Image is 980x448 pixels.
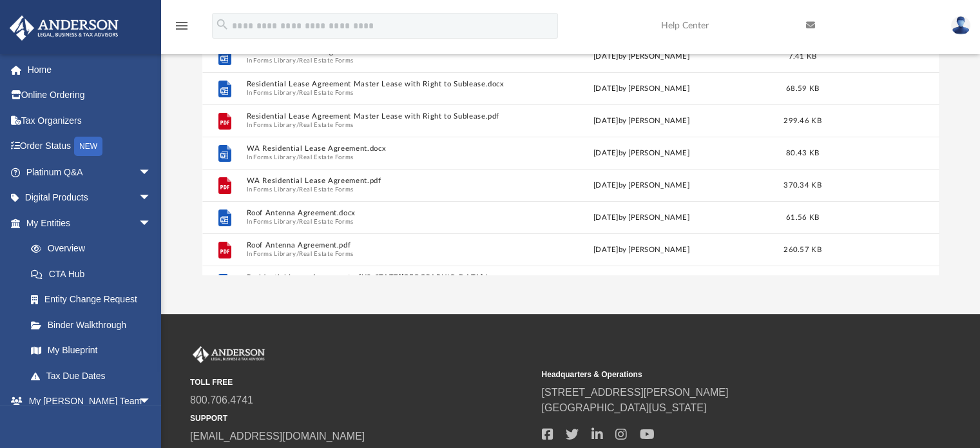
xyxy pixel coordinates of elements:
[246,186,506,194] span: In
[202,8,939,275] div: grid
[246,274,506,282] button: Residential Lease Agreement - [US_STATE][GEOGRAPHIC_DATA]docx
[783,246,821,253] span: 260.57 KB
[246,218,506,226] span: In
[9,159,171,185] a: Platinum Q&Aarrow_drop_down
[541,402,706,413] a: [GEOGRAPHIC_DATA][US_STATE]
[174,24,189,34] a: menu
[246,89,506,97] span: In
[174,18,189,34] i: menu
[190,431,365,442] a: [EMAIL_ADDRESS][DOMAIN_NAME]
[299,250,354,258] button: Real Estate Forms
[783,117,821,124] span: 299.46 KB
[253,250,296,258] button: Forms Library
[190,376,532,388] small: TOLL FREE
[253,153,296,162] button: Forms Library
[9,389,164,414] a: My [PERSON_NAME] Teamarrow_drop_down
[541,369,883,380] small: Headquarters & Operations
[512,212,771,224] div: [DATE] by [PERSON_NAME]
[9,57,171,83] a: Home
[296,89,298,97] span: /
[139,159,164,186] span: arrow_drop_down
[785,214,818,221] span: 61.56 KB
[18,236,171,262] a: Overview
[296,153,298,162] span: /
[296,121,298,130] span: /
[299,153,354,162] button: Real Estate Forms
[512,115,771,127] div: [DATE] by [PERSON_NAME]
[785,85,818,92] span: 68.59 KB
[18,338,164,364] a: My Blueprint
[253,89,296,97] button: Forms Library
[253,57,296,65] button: Forms Library
[296,186,298,194] span: /
[246,250,506,258] span: In
[74,137,102,156] div: NEW
[246,113,506,121] button: Residential Lease Agreement Master Lease with Right to Sublease.pdf
[18,312,171,338] a: Binder Walkthrough
[9,83,171,108] a: Online Ordering
[299,218,354,226] button: Real Estate Forms
[9,210,171,236] a: My Entitiesarrow_drop_down
[246,209,506,218] button: Roof Antenna Agreement.docx
[215,17,229,32] i: search
[18,287,171,313] a: Entity Change Request
[18,261,171,287] a: CTA Hub
[512,83,771,95] div: [DATE] by [PERSON_NAME]
[299,57,354,65] button: Real Estate Forms
[190,394,253,405] a: 800.706.4741
[512,180,771,191] div: [DATE] by [PERSON_NAME]
[299,121,354,130] button: Real Estate Forms
[541,387,728,398] a: [STREET_ADDRESS][PERSON_NAME]
[512,244,771,256] div: [DATE] by [PERSON_NAME]
[246,121,506,130] span: In
[246,153,506,162] span: In
[139,185,164,211] span: arrow_drop_down
[951,16,970,35] img: User Pic
[190,346,267,363] img: Anderson Advisors Platinum Portal
[18,363,171,389] a: Tax Due Dates
[139,210,164,237] span: arrow_drop_down
[253,186,296,194] button: Forms Library
[246,177,506,186] button: WA Residential Lease Agreement.pdf
[785,150,818,157] span: 80.43 KB
[9,108,171,133] a: Tax Organizers
[253,218,296,226] button: Forms Library
[6,15,122,41] img: Anderson Advisors Platinum Portal
[512,51,771,63] div: [DATE] by [PERSON_NAME]
[512,148,771,159] div: [DATE] by [PERSON_NAME]
[783,182,821,189] span: 370.34 KB
[788,53,816,60] span: 7.41 KB
[253,121,296,130] button: Forms Library
[296,218,298,226] span: /
[190,413,532,424] small: SUPPORT
[299,186,354,194] button: Real Estate Forms
[246,145,506,153] button: WA Residential Lease Agreement.docx
[299,89,354,97] button: Real Estate Forms
[246,81,506,89] button: Residential Lease Agreement Master Lease with Right to Sublease.docx
[9,133,171,160] a: Order StatusNEW
[296,57,298,65] span: /
[139,389,164,415] span: arrow_drop_down
[246,57,506,65] span: In
[296,250,298,258] span: /
[9,185,171,211] a: Digital Productsarrow_drop_down
[246,242,506,250] button: Roof Antenna Agreement.pdf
